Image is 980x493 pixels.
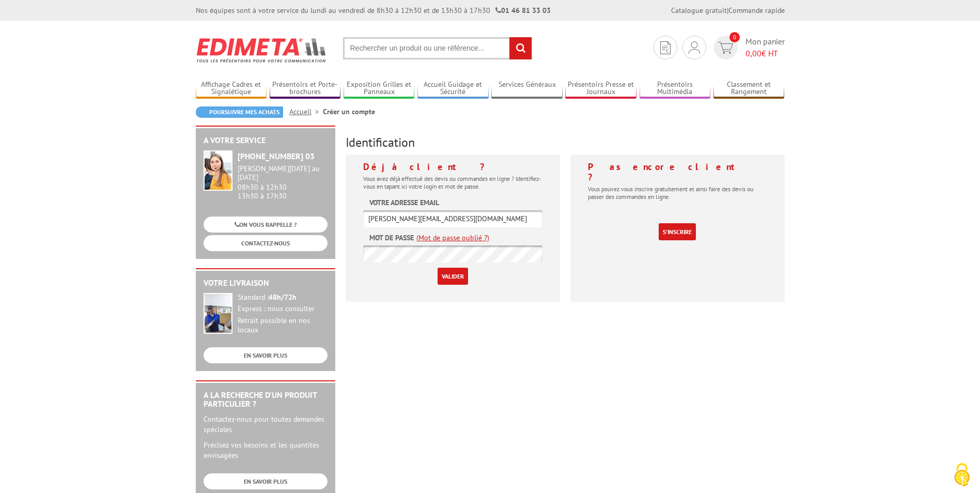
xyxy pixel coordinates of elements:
input: Valider [438,268,468,285]
a: Affichage Cadres et Signalétique [196,80,267,97]
p: Vous pouvez vous inscrire gratuitement et ainsi faire des devis ou passer des commandes en ligne. [588,185,767,201]
a: Poursuivre mes achats [196,106,283,118]
button: Cookies (fenêtre modale) [944,458,980,493]
a: S'inscrire [659,223,696,240]
span: Mon panier [745,36,785,59]
img: widget-livraison.jpg [204,293,232,334]
a: Présentoirs Presse et Journaux [565,80,636,97]
img: devis rapide [718,42,733,54]
a: Accueil Guidage et Sécurité [417,80,489,97]
div: Retrait possible en nos locaux [238,316,328,335]
strong: 01 46 81 33 03 [495,6,551,15]
div: Nos équipes sont à votre service du lundi au vendredi de 8h30 à 12h30 et de 13h30 à 17h30 [196,5,551,16]
div: Express : nous consulter [238,304,328,314]
div: | [671,5,785,16]
a: Présentoirs Multimédia [640,80,711,97]
img: devis rapide [660,41,671,54]
a: EN SAVOIR PLUS [204,347,328,363]
input: rechercher [509,37,532,59]
p: Précisez vos besoins et les quantités envisagées [204,440,328,460]
img: Cookies (fenêtre modale) [949,462,975,488]
a: Catalogue gratuit [671,6,727,15]
span: 0,00 [745,48,761,58]
img: devis rapide [689,41,700,54]
div: Standard : [238,293,328,302]
a: ON VOUS RAPPELLE ? [204,217,328,233]
img: widget-service.jpg [204,150,232,191]
h2: A votre service [204,136,328,145]
a: Exposition Grilles et Panneaux [344,80,415,97]
a: Classement et Rangement [713,80,785,97]
a: Services Généraux [491,80,563,97]
li: Créer un compte [323,106,375,117]
div: 08h30 à 12h30 13h30 à 17h30 [238,164,328,200]
span: 0 [729,32,740,42]
span: € HT [745,48,785,59]
img: Edimeta [196,31,328,69]
a: CONTACTEZ-NOUS [204,235,328,251]
a: Accueil [289,107,323,116]
a: Commande rapide [728,6,785,15]
strong: [PHONE_NUMBER] 03 [238,151,315,161]
a: devis rapide 0 Mon panier 0,00€ HT [711,36,785,59]
label: Mot de passe [369,233,414,243]
h3: Identification [346,136,785,149]
h2: Votre livraison [204,279,328,288]
label: Votre adresse email [369,197,439,208]
a: Présentoirs et Porte-brochures [270,80,341,97]
a: (Mot de passe oublié ?) [416,233,489,243]
h2: A la recherche d'un produit particulier ? [204,391,328,409]
input: Rechercher un produit ou une référence... [343,37,532,59]
p: Vous avez déjà effectué des devis ou commandes en ligne ? Identifiez-vous en tapant ici votre log... [363,175,542,190]
strong: 48h/72h [269,292,297,302]
p: Contactez-nous pour toutes demandes spéciales [204,414,328,435]
h4: Déjà client ? [363,162,542,172]
div: [PERSON_NAME][DATE] au [DATE] [238,164,328,182]
a: EN SAVOIR PLUS [204,473,328,489]
h4: Pas encore client ? [588,162,767,182]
